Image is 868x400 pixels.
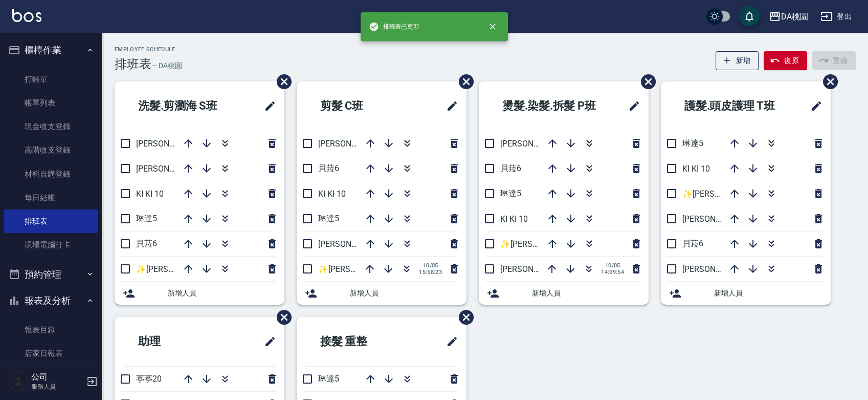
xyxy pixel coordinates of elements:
span: 琳達5 [318,214,339,223]
h5: 公司 [31,372,83,382]
span: [PERSON_NAME]3 [682,264,748,274]
span: 刪除班表 [815,67,839,97]
span: 修改班表的標題 [258,94,276,118]
div: DA桃園 [781,10,808,23]
button: 櫃檯作業 [4,37,98,64]
a: 現場電腦打卡 [4,233,98,257]
button: 預約管理 [4,261,98,288]
button: 新增 [716,51,759,70]
span: 貝菈6 [500,163,521,173]
h2: 接髮 重整 [305,323,411,360]
span: ✨[PERSON_NAME][PERSON_NAME] ✨16 [318,264,473,274]
span: [PERSON_NAME]3 [318,239,384,249]
span: ✨[PERSON_NAME][PERSON_NAME] ✨16 [136,264,291,274]
span: KI KI 10 [136,189,164,199]
span: [PERSON_NAME]8 [682,214,748,224]
span: 修改班表的標題 [440,94,458,118]
span: 刪除班表 [451,302,475,332]
span: 琳達5 [500,188,521,198]
span: 15:58:23 [419,269,442,276]
span: 刪除班表 [269,67,293,97]
span: [PERSON_NAME]8 [500,264,566,274]
a: 高階收支登錄 [4,138,98,162]
a: 現金收支登錄 [4,115,98,138]
span: [PERSON_NAME]8 [136,164,202,174]
button: 復原 [764,51,807,70]
span: 修改班表的標題 [440,329,458,354]
span: 排班表已更新 [369,22,420,32]
span: 刪除班表 [269,302,293,332]
div: 新增人員 [479,282,649,305]
h2: 燙髮.染髮.拆髮 P班 [487,88,615,124]
span: 葶葶20 [136,374,162,384]
span: 修改班表的標題 [622,94,640,118]
span: 修改班表的標題 [258,329,276,354]
h2: 剪髮 C班 [305,88,409,124]
span: 新增人員 [168,288,276,299]
h2: 洗髮.剪瀏海 S班 [123,88,245,124]
a: 店家日報表 [4,342,98,365]
span: [PERSON_NAME]8 [318,139,384,149]
a: 帳單列表 [4,91,98,115]
p: 服務人員 [31,382,83,391]
span: 新增人員 [714,288,822,299]
span: ✨[PERSON_NAME][PERSON_NAME] ✨16 [682,189,837,199]
button: DA桃園 [765,6,812,27]
a: 排班表 [4,209,98,233]
h6: — DA桃園 [151,60,182,71]
span: 貝菈6 [682,239,703,248]
div: 新增人員 [297,282,466,305]
div: 新增人員 [661,282,831,305]
span: 新增人員 [350,288,458,299]
span: KI KI 10 [500,214,528,224]
span: ✨[PERSON_NAME][PERSON_NAME] ✨16 [500,239,655,249]
span: 10/05 [419,262,442,269]
span: 10/05 [601,262,624,269]
a: 打帳單 [4,68,98,91]
span: 貝菈6 [318,163,339,173]
span: 刪除班表 [633,67,657,97]
span: 修改班表的標題 [804,94,822,118]
span: 琳達5 [136,214,157,223]
span: 琳達5 [682,138,703,148]
a: 每日結帳 [4,186,98,209]
button: close [481,15,504,38]
h2: Employee Schedule [115,46,182,53]
span: 貝菈6 [136,239,157,248]
img: Person [8,371,29,392]
span: KI KI 10 [682,164,710,174]
div: 新增人員 [115,282,284,305]
span: 14:09:54 [601,269,624,276]
span: 刪除班表 [451,67,475,97]
span: [PERSON_NAME]3 [136,139,202,149]
button: 報表及分析 [4,287,98,314]
h2: 護髮.頭皮護理 T班 [669,88,797,124]
span: KI KI 10 [318,189,346,199]
button: 登出 [816,7,856,26]
span: [PERSON_NAME]3 [500,139,566,149]
h3: 排班表 [115,57,151,71]
img: Logo [12,9,41,22]
h2: 助理 [123,323,217,360]
span: 新增人員 [532,288,640,299]
button: save [739,6,760,27]
a: 材料自購登錄 [4,162,98,186]
span: 琳達5 [318,374,339,384]
a: 報表目錄 [4,318,98,342]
